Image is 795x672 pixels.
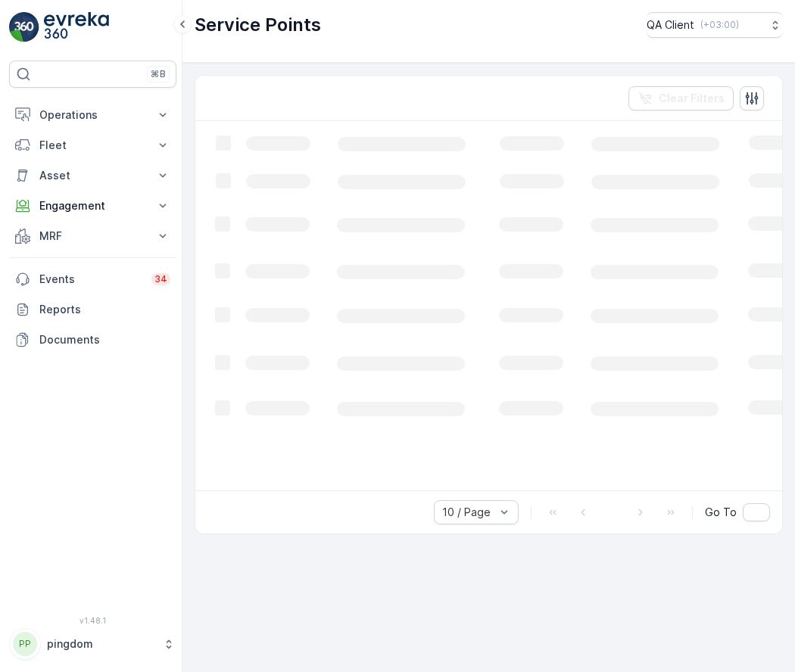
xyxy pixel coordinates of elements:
p: Events [39,272,142,287]
span: Go To [705,505,737,520]
button: Asset [9,160,176,191]
p: pingdom [47,636,155,652]
p: 34 [154,273,167,285]
a: Events34 [9,264,176,294]
button: PPpingdom [9,628,176,660]
button: Engagement [9,191,176,221]
a: Reports [9,294,176,325]
button: Operations [9,100,176,130]
p: Documents [39,332,170,347]
p: ( +03:00 ) [700,19,739,31]
p: QA Client [647,17,694,33]
a: Documents [9,325,176,355]
button: MRF [9,221,176,251]
p: Asset [39,168,146,183]
button: Fleet [9,130,176,160]
button: QA Client(+03:00) [647,12,783,38]
p: Clear Filters [659,91,725,106]
span: v 1.48.1 [9,616,176,625]
div: PP [13,632,37,656]
img: logo_light-DOdMpM7g.png [44,12,109,42]
p: Service Points [195,13,321,37]
p: Reports [39,302,170,317]
button: Clear Filters [628,86,734,110]
p: MRF [39,229,146,244]
img: logo [9,12,39,42]
p: Engagement [39,198,146,213]
p: Operations [39,107,146,123]
p: ⌘B [151,68,166,80]
p: Fleet [39,138,146,153]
